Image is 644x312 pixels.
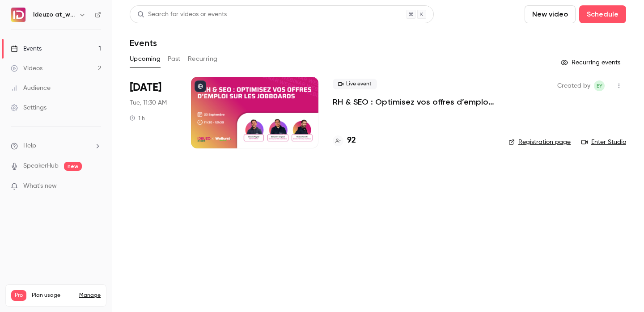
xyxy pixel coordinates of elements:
[23,181,57,191] span: What's new
[347,135,356,147] h4: 92
[168,52,181,66] button: Past
[137,10,227,19] div: Search for videos or events
[188,52,218,66] button: Recurring
[333,135,356,147] a: 92
[333,97,494,107] a: RH & SEO : Optimisez vos offres d’emploi sur les jobboards
[130,114,145,122] div: 1 h
[90,182,101,190] iframe: Noticeable Trigger
[79,292,101,299] a: Manage
[130,52,161,66] button: Upcoming
[11,8,25,22] img: Ideuzo at_work
[23,141,36,151] span: Help
[33,10,75,19] h6: Ideuzo at_work
[130,98,167,107] span: Tue, 11:30 AM
[579,5,626,23] button: Schedule
[130,80,161,95] span: [DATE]
[11,64,42,73] div: Videos
[64,162,82,171] span: new
[597,80,602,91] span: EY
[594,80,605,91] span: Eva Yahiaoui
[11,290,26,301] span: Pro
[557,80,590,91] span: Created by
[11,103,47,112] div: Settings
[333,79,377,89] span: Live event
[130,38,157,48] h1: Events
[525,5,576,23] button: New video
[508,138,571,147] a: Registration page
[11,141,101,151] li: help-dropdown-opener
[130,77,177,148] div: Sep 23 Tue, 11:30 AM (Europe/Madrid)
[11,84,51,93] div: Audience
[32,292,74,299] span: Plan usage
[23,161,59,171] a: SpeakerHub
[557,55,626,70] button: Recurring events
[11,44,42,53] div: Events
[581,138,626,147] a: Enter Studio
